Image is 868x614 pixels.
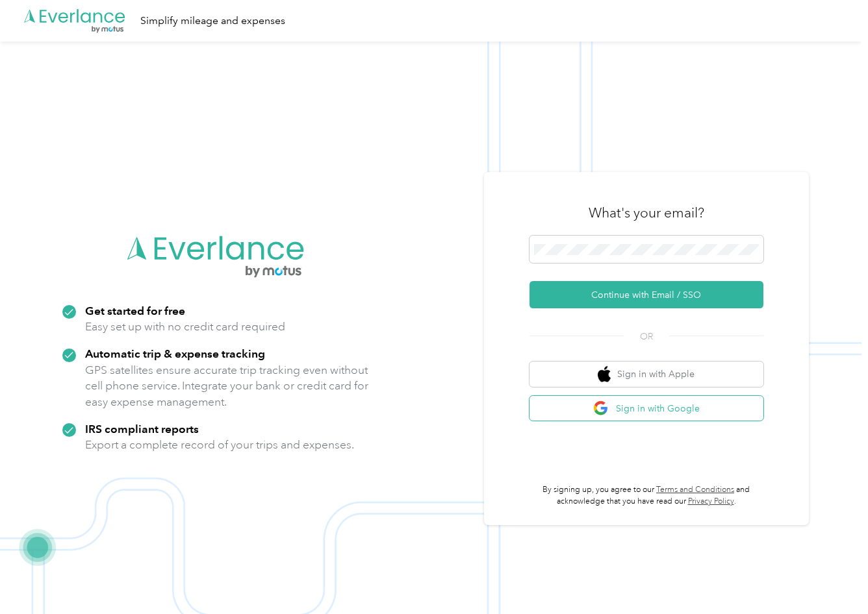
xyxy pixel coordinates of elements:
[530,281,763,308] button: Continue with Email / SSO
[656,485,734,495] a: Terms and Conditions
[85,319,285,335] p: Easy set up with no credit card required
[85,362,369,410] p: GPS satellites ensure accurate trip tracking even without cell phone service. Integrate your bank...
[589,204,704,222] h3: What's your email?
[85,347,265,360] strong: Automatic trip & expense tracking
[85,304,185,317] strong: Get started for free
[688,497,734,506] a: Privacy Policy
[530,484,763,507] p: By signing up, you agree to our and acknowledge that you have read our .
[530,396,763,421] button: google logoSign in with Google
[140,13,285,29] div: Simplify mileage and expenses
[624,330,669,343] span: OR
[85,437,354,453] p: Export a complete record of your trips and expenses.
[530,362,763,387] button: apple logoSign in with Apple
[85,422,199,436] strong: IRS compliant reports
[598,366,611,382] img: apple logo
[593,400,609,417] img: google logo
